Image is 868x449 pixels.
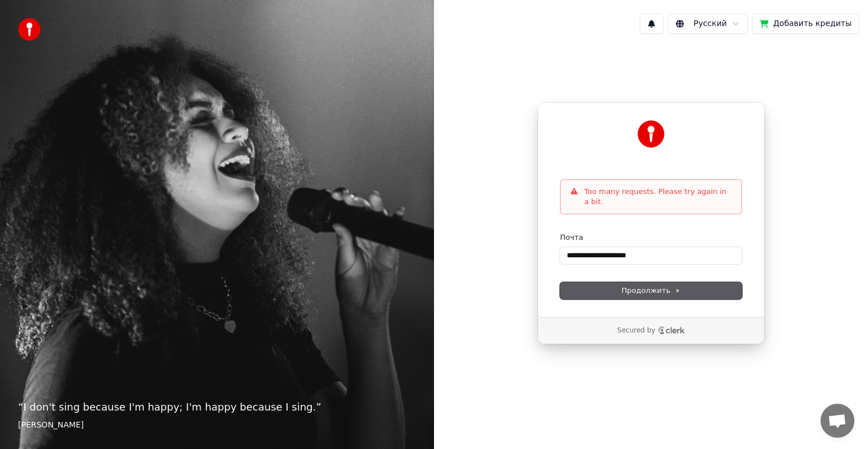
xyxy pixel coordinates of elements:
button: Добавить кредиты [752,14,859,34]
p: Secured by [617,326,655,335]
label: Почта [560,232,583,243]
a: Открытый чат [821,404,854,438]
p: “ I don't sing because I'm happy; I'm happy because I sing. ” [18,399,416,415]
img: youka [18,18,41,41]
p: Too many requests. Please try again in a bit. [584,187,732,207]
button: Продолжить [560,282,742,299]
span: Продолжить [622,286,681,296]
img: Youka [637,120,665,148]
footer: [PERSON_NAME] [18,420,416,431]
a: Clerk logo [658,326,685,334]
